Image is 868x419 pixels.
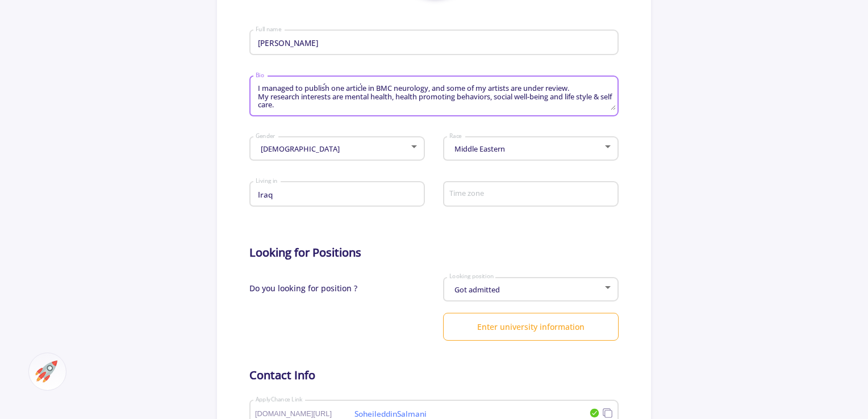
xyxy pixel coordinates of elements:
h5: Contact Info [249,368,618,382]
span: [DOMAIN_NAME][URL] [255,410,353,418]
button: Enter university information [443,313,619,341]
img: ac-market [35,361,57,383]
span: Middle Eastern [452,144,505,154]
span: [DEMOGRAPHIC_DATA] [258,144,340,154]
span: Do you looking for position ? [249,273,357,313]
h5: Looking for Positions [249,246,618,259]
span: Got admitted [452,284,500,295]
